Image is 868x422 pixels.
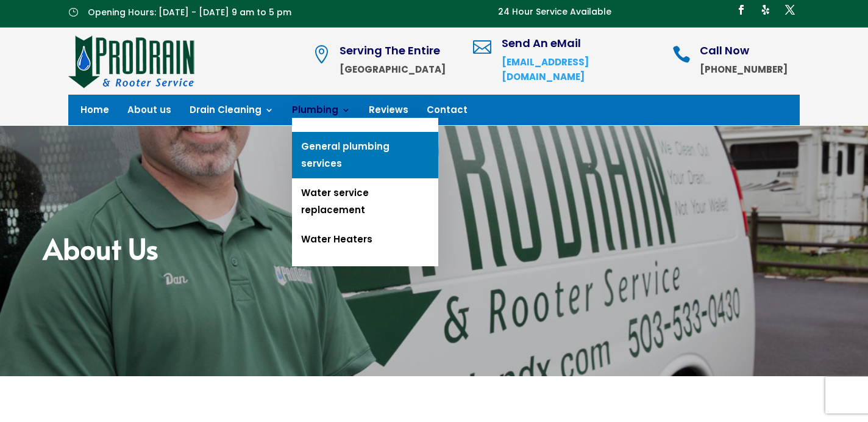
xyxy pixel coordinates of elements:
span:  [312,45,330,64]
span: } [68,7,78,16]
strong: [PHONE_NUMBER] [700,63,788,76]
a: General plumbing services [292,132,438,178]
a: Water Heaters [292,225,438,254]
span:  [672,45,691,64]
span: Serving The Entire [340,43,440,58]
span: Opening Hours: [DATE] - [DATE] 9 am to 5 pm [88,6,291,18]
a: Plumbing [292,106,350,119]
span: Send An eMail [502,35,581,51]
a: Contact [427,106,468,119]
a: [EMAIL_ADDRESS][DOMAIN_NAME] [502,56,589,83]
h2: About Us [43,234,825,268]
a: Drain Cleaning [190,106,274,119]
span:  [473,38,491,56]
a: Reviews [369,106,408,119]
strong: [GEOGRAPHIC_DATA] [340,63,446,76]
a: Home [80,106,109,119]
span: Call Now [700,43,749,58]
img: site-logo-100h [68,34,196,89]
a: Water service replacement [292,178,438,225]
a: About us [127,106,171,119]
p: 24 Hour Service Available [498,5,611,20]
